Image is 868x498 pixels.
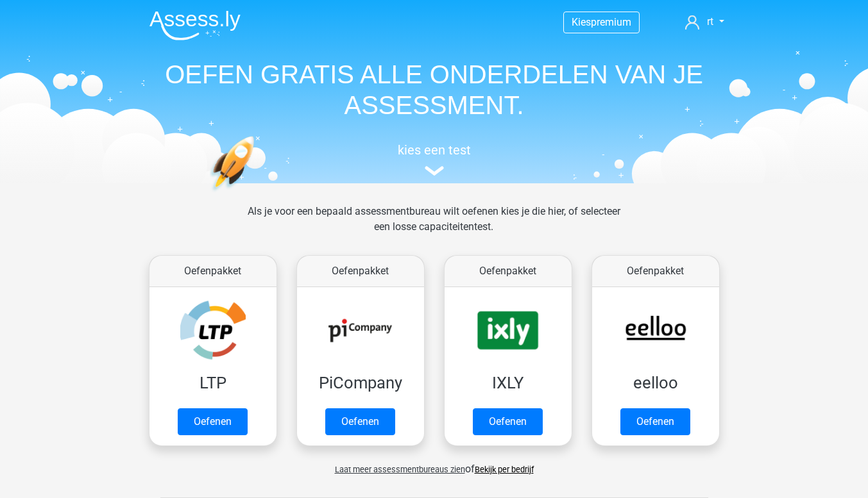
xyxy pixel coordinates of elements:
[475,465,534,474] a: Bekijk per bedrijf
[564,13,639,31] a: Kiespremium
[680,14,729,29] a: rt
[707,15,713,28] span: rt
[325,408,395,435] a: Oefenen
[139,142,729,176] a: kies een test
[237,204,631,250] div: Als je voor een bepaald assessmentbureau wilt oefenen kies je die hier, of selecteer een losse ca...
[139,142,729,158] h5: kies een test
[591,16,631,28] span: premium
[149,10,241,40] img: Assessly
[139,451,729,477] div: of
[210,136,304,252] img: oefenen
[139,59,729,120] h1: OEFEN GRATIS ALLE ONDERDELEN VAN JE ASSESSMENT.
[425,166,444,176] img: assessment
[473,408,543,435] a: Oefenen
[335,465,465,474] span: Laat meer assessmentbureaus zien
[620,408,690,435] a: Oefenen
[572,16,591,28] span: Kies
[178,408,248,435] a: Oefenen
